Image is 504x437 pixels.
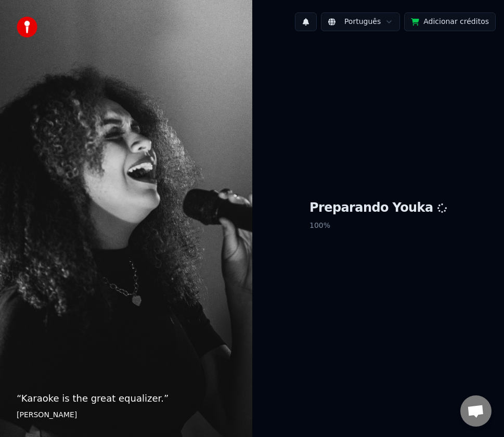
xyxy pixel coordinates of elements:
[17,410,236,420] footer: [PERSON_NAME]
[404,12,496,31] button: Adicionar créditos
[17,391,236,406] p: “ Karaoke is the great equalizer. ”
[17,17,37,37] img: youka
[460,395,492,427] div: Bate-papo aberto
[309,216,447,235] p: 100 %
[309,200,447,216] h1: Preparando Youka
